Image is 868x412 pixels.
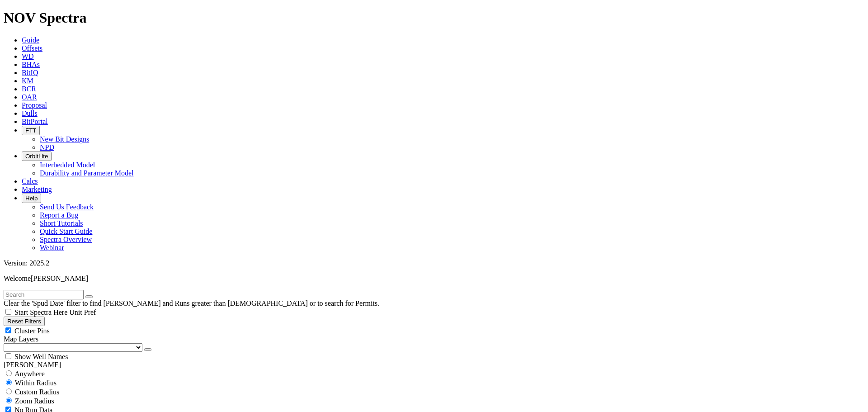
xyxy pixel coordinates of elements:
span: [PERSON_NAME] [31,275,88,282]
a: BitIQ [22,69,38,76]
span: Help [25,195,38,202]
a: Dulls [22,109,38,117]
a: BitPortal [22,118,48,125]
span: FTT [25,127,36,134]
span: Start Spectra Here [14,308,67,316]
a: Proposal [22,101,47,109]
h1: NOV Spectra [4,9,864,26]
a: Quick Start Guide [40,227,92,235]
input: Search [4,290,84,299]
button: FTT [22,126,40,135]
a: Interbedded Model [40,161,95,169]
a: Short Tutorials [40,219,83,227]
span: Within Radius [15,379,57,387]
a: NPD [40,143,54,151]
a: KM [22,77,33,85]
span: OrbitLite [25,153,48,160]
div: [PERSON_NAME] [4,361,864,369]
a: Webinar [40,244,64,251]
a: BHAs [22,61,40,68]
p: Welcome [4,275,864,283]
a: Spectra Overview [40,236,92,243]
a: Durability and Parameter Model [40,169,134,177]
span: Zoom Radius [15,397,54,405]
span: Show Well Names [14,353,68,360]
a: Send Us Feedback [40,203,94,211]
span: Custom Radius [15,388,59,396]
a: New Bit Designs [40,135,89,143]
button: Reset Filters [4,317,45,326]
button: OrbitLite [22,152,52,161]
span: Cluster Pins [14,327,50,335]
a: Marketing [22,185,52,193]
a: WD [22,52,34,60]
a: Offsets [22,44,42,52]
span: Clear the 'Spud Date' filter to find [PERSON_NAME] and Runs greater than [DEMOGRAPHIC_DATA] or to... [4,299,379,307]
a: BCR [22,85,36,93]
span: Anywhere [14,370,45,378]
a: OAR [22,93,37,101]
div: Version: 2025.2 [4,259,864,267]
span: Unit Pref [69,308,96,316]
a: Report a Bug [40,211,78,219]
a: Calcs [22,177,38,185]
span: Map Layers [4,335,38,343]
a: Guide [22,36,39,44]
button: Help [22,194,41,203]
input: Start Spectra Here [5,309,11,315]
